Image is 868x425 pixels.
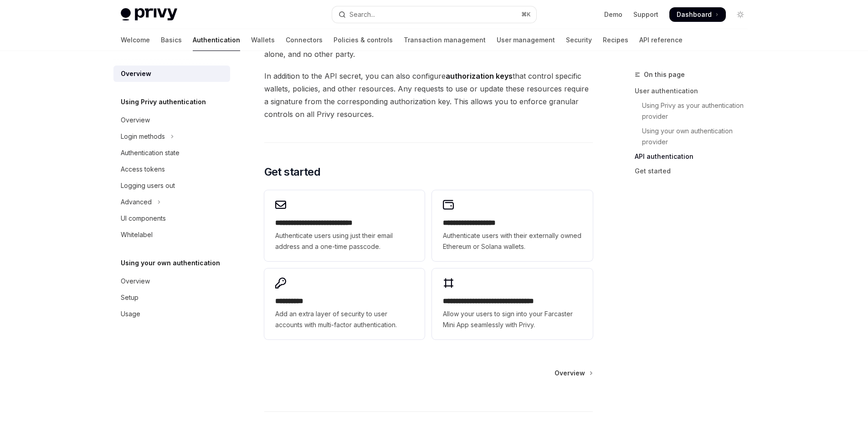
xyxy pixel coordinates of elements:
[603,29,628,51] a: Recipes
[349,9,375,20] div: Search...
[161,29,182,51] a: Basics
[639,29,683,51] a: API reference
[121,8,177,21] img: light logo
[251,29,275,51] a: Wallets
[677,10,712,19] span: Dashboard
[113,112,230,128] a: Overview
[121,309,140,319] div: Usage
[121,29,150,51] a: Welcome
[555,369,592,378] a: Overview
[121,229,153,240] div: Whitelabel
[113,128,230,145] button: Toggle Login methods section
[121,147,180,158] div: Authentication state
[635,149,755,164] a: API authentication
[121,68,151,79] div: Overview
[121,131,165,142] div: Login methods
[443,309,581,330] span: Allow your users to sign into your Farcaster Mini App seamlessly with Privy.
[121,164,165,175] div: Access tokens
[121,276,150,287] div: Overview
[113,194,230,210] button: Toggle Advanced section
[446,71,513,81] strong: authorization keys
[193,29,240,51] a: Authentication
[121,197,152,207] div: Advanced
[113,210,230,227] a: UI components
[635,124,755,149] a: Using your own authentication provider
[633,10,658,19] a: Support
[121,258,220,268] h5: Using your own authentication
[121,96,206,107] h5: Using Privy authentication
[286,29,323,51] a: Connectors
[566,29,592,51] a: Security
[113,177,230,194] a: Logging users out
[733,7,748,22] button: Toggle dark mode
[432,190,592,261] a: **** **** **** ****Authenticate users with their externally owned Ethereum or Solana wallets.
[404,29,486,51] a: Transaction management
[264,165,320,179] span: Get started
[635,98,755,124] a: Using Privy as your authentication provider
[113,66,230,82] a: Overview
[443,230,581,252] span: Authenticate users with their externally owned Ethereum or Solana wallets.
[121,115,150,126] div: Overview
[113,145,230,161] a: Authentication state
[121,180,175,191] div: Logging users out
[604,10,622,19] a: Demo
[113,273,230,289] a: Overview
[555,369,585,378] span: Overview
[264,70,593,121] span: In addition to the API secret, you can also configure that control specific wallets, policies, an...
[113,161,230,177] a: Access tokens
[635,164,755,178] a: Get started
[113,227,230,243] a: Whitelabel
[644,69,685,80] span: On this page
[275,309,414,330] span: Add an extra layer of security to user accounts with multi-factor authentication.
[521,11,531,18] span: ⌘ K
[669,7,726,22] a: Dashboard
[121,292,139,303] div: Setup
[635,84,755,98] a: User authentication
[113,289,230,306] a: Setup
[275,230,414,252] span: Authenticate users using just their email address and a one-time passcode.
[497,29,555,51] a: User management
[264,268,425,339] a: **** *****Add an extra layer of security to user accounts with multi-factor authentication.
[332,6,536,23] button: Open search
[113,306,230,322] a: Usage
[334,29,393,51] a: Policies & controls
[121,213,166,224] div: UI components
